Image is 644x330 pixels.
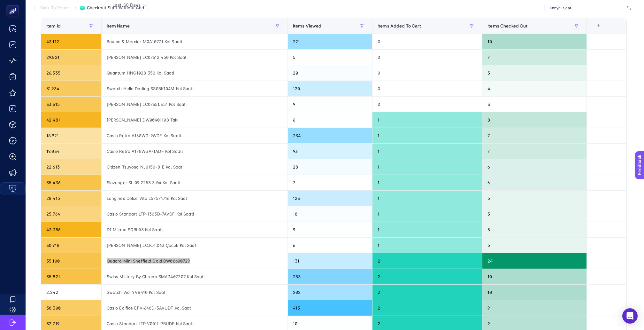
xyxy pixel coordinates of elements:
div: 131 [288,253,372,269]
div: 5 [482,206,586,222]
div: 31.934 [41,81,101,96]
div: [PERSON_NAME] LC07612.450 Kol Saati [102,50,287,65]
div: 1 [372,222,482,237]
div: 7 [482,128,586,143]
div: Swiss Military By Chrono SMA34077.07 Kol Saati [102,269,287,284]
span: Item Name [107,23,130,28]
div: 0 [372,34,482,49]
div: 29.821 [41,50,101,65]
div: 25.764 [41,206,101,222]
div: 30.300 [41,300,101,316]
div: Swatch Vidi YVB410 Kol Saati [102,285,287,300]
div: 28.415 [41,191,101,206]
div: 2.242 [41,285,101,300]
div: 9 [288,222,372,237]
span: / [75,5,76,10]
div: 26.335 [41,65,101,81]
div: 10 [482,285,586,300]
span: Items Added To Cart [378,23,421,28]
span: Checkout Start Without Add‑to‑Cart [87,5,151,11]
div: Quadro Mini Sheffield Gold DW00600729 [102,253,287,269]
div: [PERSON_NAME] LC07651.351 Kol Saati [102,97,287,112]
div: 6 [482,175,586,190]
div: 7 [288,175,372,190]
div: Citizen Tsuyosa NJ0150-81E Kol Saati [102,159,287,175]
div: 18 [288,206,372,222]
div: 234 [288,128,372,143]
span: Item Id [46,23,61,28]
div: 5 [288,50,372,65]
div: 0 [372,97,482,112]
div: 22.613 [41,159,101,175]
div: 1 [372,191,482,206]
div: 283 [288,269,372,284]
div: + [593,23,605,28]
span: Feedback [4,2,24,7]
div: Baume & Mercier M0A10771 Kol Saati [102,34,287,49]
div: 7 [482,144,586,159]
span: Back To Report [40,5,71,11]
span: Items Viewed [293,23,322,28]
div: 2 [372,300,482,316]
div: Casio Edifice EFV-640D-5AVUDF Kol Saati [102,300,287,316]
div: 5 [482,65,586,81]
div: 3 [482,97,586,112]
div: 93 [288,144,372,159]
div: 1 [372,128,482,143]
div: 221 [288,34,372,49]
div: 1 [372,206,482,222]
img: svg%3e [627,5,631,11]
div: 35.100 [41,253,101,269]
div: 42.481 [41,112,101,128]
div: 5 [482,238,586,253]
div: 1 [372,159,482,175]
div: 30.918 [41,238,101,253]
div: 120 [288,81,372,96]
div: 0 [372,65,482,81]
div: Slazenger SL.09.2253.3.04 Kol Saati [102,175,287,190]
div: 33.615 [41,97,101,112]
div: Casio Retro A168WG-9WDF Kol Saati [102,128,287,143]
div: 123 [288,191,372,206]
div: [PERSON_NAME] DW00401108 Takı [102,112,287,128]
div: Longines Dolce Vita L57574716 Kol Saati [102,191,287,206]
div: 1 [372,144,482,159]
div: 5 [482,222,586,237]
div: 6 [288,112,372,128]
span: Items Checked Out [487,23,527,28]
div: 35.821 [41,269,101,284]
div: 413 [288,300,372,316]
span: Konyalı Saat [550,5,625,11]
div: 43.112 [41,34,101,49]
div: 1 [372,112,482,128]
div: 0 [372,81,482,96]
div: 9 [482,300,586,316]
div: 20 [288,65,372,81]
div: Casio Retro A178WGA-1ADF Kol Saati [102,144,287,159]
div: 202 [288,285,372,300]
div: [PERSON_NAME] LC.K.4.063 Çocuk Kol Saati [102,238,287,253]
div: 0 [372,50,482,65]
div: 24 [482,253,586,269]
div: Swatch Hello Darling SS08K104M Kol Saati [102,81,287,96]
span: Last 30 Days [112,2,141,8]
div: 18.921 [41,128,101,143]
div: 19.034 [41,144,101,159]
div: Casio Standart LTP-1303D-7AVDF Kol Saati [102,206,287,222]
div: 43.386 [41,222,101,237]
div: D1 Milano SQBL03 Kol Saati [102,222,287,237]
div: 5 items selected [592,23,597,37]
div: 1 [372,175,482,190]
div: 10 [482,269,586,284]
div: 2 [372,285,482,300]
div: 1 [372,238,482,253]
div: Quantum HNG1028.350 Kol Saati [102,65,287,81]
div: 6 [288,238,372,253]
div: 2 [372,269,482,284]
div: 6 [482,159,586,175]
div: 35.436 [41,175,101,190]
div: 5 [482,191,586,206]
div: 28 [288,159,372,175]
div: 10 [482,34,586,49]
div: 7 [482,50,586,65]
